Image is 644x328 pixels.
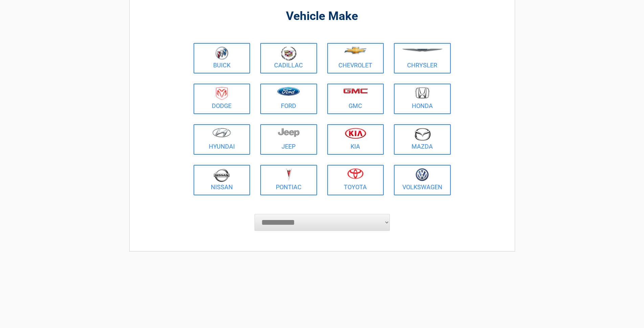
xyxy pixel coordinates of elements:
img: jeep [278,128,299,137]
img: gmc [343,88,368,94]
a: Volkswagen [394,165,451,195]
img: toyota [347,168,363,179]
img: pontiac [285,168,292,181]
a: Buick [194,43,250,73]
a: Kia [327,124,384,155]
img: kia [345,128,366,139]
a: Ford [260,84,317,114]
img: nissan [214,168,230,182]
img: chrysler [402,49,443,52]
img: honda [415,87,429,99]
img: buick [215,46,228,60]
a: Cadillac [260,43,317,73]
img: cadillac [281,46,296,61]
img: volkswagen [416,168,429,181]
a: Mazda [394,124,451,155]
img: chevrolet [344,47,367,54]
a: Honda [394,84,451,114]
a: Hyundai [194,124,250,155]
img: hyundai [212,128,231,137]
a: Jeep [260,124,317,155]
a: Nissan [194,165,250,195]
img: dodge [216,87,228,100]
a: Chrysler [394,43,451,73]
a: Pontiac [260,165,317,195]
a: GMC [327,84,384,114]
h2: Vehicle Make [192,8,452,24]
a: Chevrolet [327,43,384,73]
a: Dodge [194,84,250,114]
img: ford [277,87,300,96]
img: mazda [414,128,431,141]
a: Toyota [327,165,384,195]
